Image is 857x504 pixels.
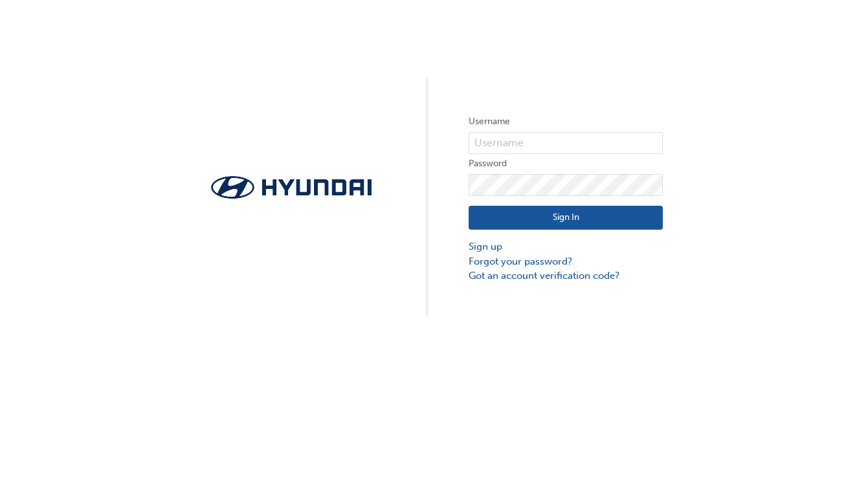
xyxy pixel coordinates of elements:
[469,239,663,254] a: Sign up
[469,132,663,154] input: Username
[194,172,388,203] img: Trak
[469,156,663,171] label: Password
[469,254,663,269] a: Forgot your password?
[469,268,663,283] a: Got an account verification code?
[469,114,663,129] label: Username
[469,206,663,230] button: Sign In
